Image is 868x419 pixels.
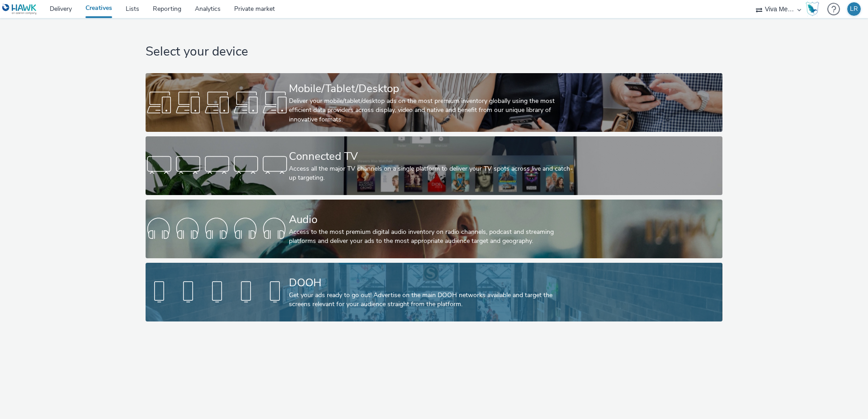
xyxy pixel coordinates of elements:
div: Connected TV [289,149,576,164]
div: DOOH [289,275,576,291]
div: Mobile/Tablet/Desktop [289,81,576,97]
div: Get your ads ready to go out! Advertise on the main DOOH networks available and target the screen... [289,291,576,309]
a: AudioAccess to the most premium digital audio inventory on radio channels, podcast and streaming ... [146,200,722,258]
img: Hawk Academy [806,2,819,16]
a: Mobile/Tablet/DesktopDeliver your mobile/tablet/desktop ads on the most premium inventory globall... [146,73,722,132]
div: Access all the major TV channels on a single platform to deliver your TV spots across live and ca... [289,164,576,183]
h1: Select your device [146,43,722,61]
img: undefined Logo [2,4,37,15]
div: Access to the most premium digital audio inventory on radio channels, podcast and streaming platf... [289,228,576,246]
div: Deliver your mobile/tablet/desktop ads on the most premium inventory globally using the most effi... [289,97,576,124]
div: Audio [289,212,576,228]
a: DOOHGet your ads ready to go out! Advertise on the main DOOH networks available and target the sc... [146,263,722,321]
a: Hawk Academy [806,2,823,16]
div: LR [850,2,858,16]
a: Connected TVAccess all the major TV channels on a single platform to deliver your TV spots across... [146,136,722,195]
